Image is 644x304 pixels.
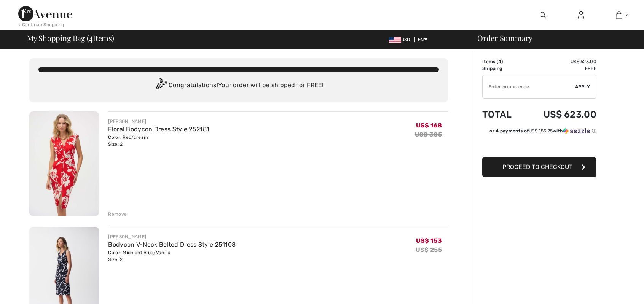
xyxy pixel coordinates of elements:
[482,102,523,127] td: Total
[416,237,442,244] span: US$ 153
[27,34,114,42] span: My Shopping Bag ( Items)
[108,249,236,263] div: Color: Midnight Blue/Vanilla Size: 2
[498,59,501,64] span: 4
[502,163,572,170] span: Proceed to Checkout
[108,211,127,218] div: Remove
[563,127,590,134] img: Sezzle
[18,6,72,21] img: 1ère Avenue
[523,58,596,65] td: US$ 623.00
[108,241,236,248] a: Bodycon V-Neck Belted Dress Style 251108
[108,126,209,133] a: Floral Bodycon Dress Style 252181
[108,134,209,148] div: Color: Red/cream Size: 2
[108,118,209,125] div: [PERSON_NAME]
[600,11,638,20] a: 4
[482,127,596,137] div: or 4 payments ofUS$ 155.75withSezzle Click to learn more about Sezzle
[523,102,596,127] td: US$ 623.00
[89,32,93,42] span: 4
[482,58,523,65] td: Items ( )
[489,127,596,134] div: or 4 payments of with
[483,75,575,98] input: Promo code
[626,12,629,19] span: 4
[572,11,590,20] a: Sign In
[29,111,99,216] img: Floral Bodycon Dress Style 252181
[416,246,442,253] s: US$ 255
[578,11,584,20] img: My Info
[153,78,169,93] img: Congratulation2.svg
[616,11,622,20] img: My Bag
[482,137,596,154] iframe: PayPal-paypal
[416,122,442,129] span: US$ 168
[575,83,590,90] span: Apply
[482,65,523,72] td: Shipping
[18,21,64,28] div: < Continue Shopping
[38,78,439,93] div: Congratulations! Your order will be shipped for FREE!
[540,11,546,20] img: search the website
[418,37,427,42] span: EN
[389,37,413,42] span: USD
[595,281,636,300] iframe: Opens a widget where you can find more information
[482,157,596,177] button: Proceed to Checkout
[523,65,596,72] td: Free
[389,37,401,43] img: US Dollar
[529,128,553,134] span: US$ 155.75
[468,34,639,42] div: Order Summary
[415,131,442,138] s: US$ 305
[108,233,236,240] div: [PERSON_NAME]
